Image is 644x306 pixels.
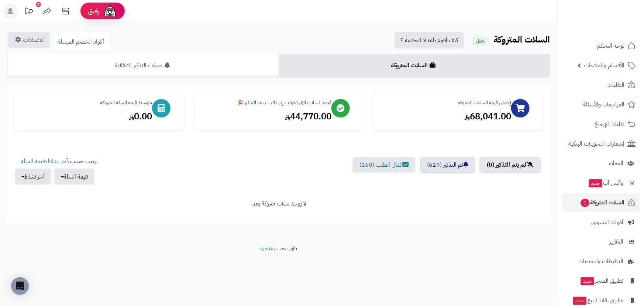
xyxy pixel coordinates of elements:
div: إجمالي قيمة السلات المتروكة [381,99,511,106]
span: جديد [573,297,586,305]
a: تحديثات المنصة [20,4,38,20]
span: جديد [589,179,602,187]
a: آخر نشاط [47,157,68,166]
a: كيف أقوم باعداد الخدمة ؟ [395,32,464,48]
span: وآتس آب [588,178,623,188]
div: 68,041.00 [381,110,511,123]
a: قيمة السلة [21,157,45,166]
img: logo-2.png [594,21,637,36]
a: العملاء [562,154,640,172]
a: أدوات التسويق [562,213,640,231]
span: رفيق [88,7,100,16]
span: تطبيق المتجر [580,276,623,286]
span: لوحة التحكم [597,41,624,51]
a: وآتس آبجديد [562,174,640,192]
a: اكمال الطلب (260) [352,157,416,173]
span: التقارير [609,237,623,247]
small: مفعل [472,36,490,46]
div: Open Intercom Messenger [11,277,29,295]
span: 1 [581,199,589,207]
span: العملاء [609,158,623,169]
a: أكواد الخصم المرسلة [52,32,110,52]
div: لا يوجد سلات متروكة بعد. [15,200,543,208]
div: 2 [36,2,41,7]
ul: ترتيب حسب: - [15,157,97,185]
b: السلات المتروكة [493,33,550,46]
a: التطبيقات والخدمات [562,252,640,270]
a: السلات المتروكة1 [562,194,640,211]
span: جديد [581,277,594,285]
span: تطبيق نقاط البيع [572,295,623,306]
button: قيمة السلة [54,169,94,185]
div: 44,770.00 [202,110,332,123]
a: المراجعات والأسئلة [562,96,640,113]
span: المراجعات والأسئلة [583,99,624,110]
a: لوحة التحكم [562,37,640,55]
span: التطبيقات والخدمات [578,256,623,266]
a: إشعارات التحويلات البنكية [562,135,640,153]
a: الاعدادات [7,32,50,48]
div: متوسط قيمة السلة المتروكة [22,99,152,106]
button: آخر نشاط [15,169,51,185]
a: لم يتم التذكير (0) [480,157,541,173]
a: طلبات الإرجاع [562,115,640,133]
a: تم التذكير (629) [420,157,475,173]
span: الأقسام والمنتجات [584,60,624,71]
a: حملات التذكير التلقائية [7,54,279,77]
a: السلات المتروكة [279,54,550,77]
a: متجرة [260,244,273,253]
a: تطبيق المتجرجديد [562,272,640,290]
div: 0.00 [22,110,152,123]
div: قيمة السلات التي تحولت إلى طلبات بعد التذكير 🎉 [202,99,332,106]
span: إشعارات التحويلات البنكية [568,139,624,149]
span: أدوات التسويق [591,217,623,227]
img: ai-face.png [103,4,117,18]
span: الطلبات [607,80,624,90]
span: طلبات الإرجاع [595,119,624,129]
span: السلات المتروكة [580,197,624,208]
a: التقارير [562,233,640,251]
a: الطلبات [562,76,640,94]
